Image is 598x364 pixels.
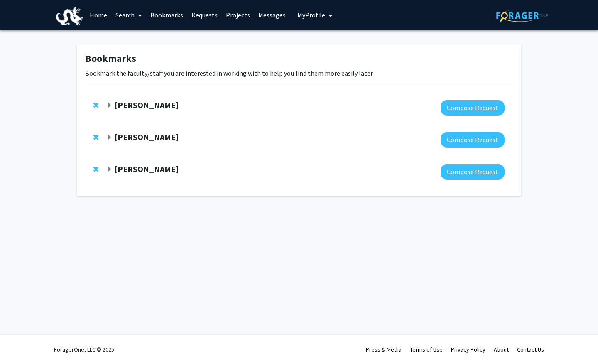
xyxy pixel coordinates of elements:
[54,335,114,364] div: ForagerOne, LLC © 2025
[254,0,290,30] a: Messages
[93,102,98,108] span: Remove Hasan Ayaz from bookmarks
[93,134,98,140] span: Remove Caroline Schauer from bookmarks
[115,100,179,110] strong: [PERSON_NAME]
[517,346,544,353] a: Contact Us
[494,346,509,353] a: About
[111,0,146,30] a: Search
[496,9,548,22] img: ForagerOne Logo
[451,346,485,353] a: Privacy Policy
[6,327,35,358] iframe: Chat
[441,100,505,116] button: Compose Request to Hasan Ayaz
[441,164,505,180] button: Compose Request to John Medaglia
[93,166,98,172] span: Remove John Medaglia from bookmarks
[366,346,402,353] a: Press & Media
[441,132,505,148] button: Compose Request to Caroline Schauer
[56,7,83,25] img: Drexel University Logo
[297,11,325,19] span: My Profile
[222,0,254,30] a: Projects
[146,0,187,30] a: Bookmarks
[115,132,179,142] strong: [PERSON_NAME]
[85,53,513,65] h1: Bookmarks
[410,346,443,353] a: Terms of Use
[86,0,111,30] a: Home
[187,0,222,30] a: Requests
[115,164,179,174] strong: [PERSON_NAME]
[85,68,513,78] p: Bookmark the faculty/staff you are interested in working with to help you find them more easily l...
[106,134,113,141] span: Expand Caroline Schauer Bookmark
[106,166,113,173] span: Expand John Medaglia Bookmark
[106,102,113,109] span: Expand Hasan Ayaz Bookmark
